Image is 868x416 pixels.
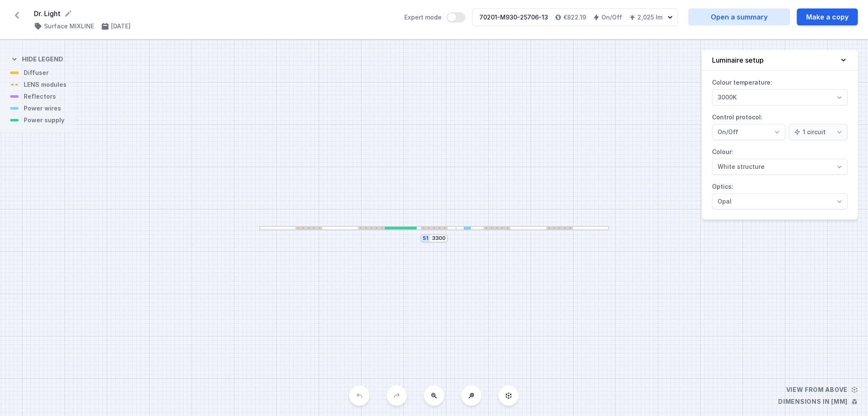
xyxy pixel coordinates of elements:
[432,235,445,242] input: Dimension [mm]
[712,89,848,105] select: Colour temperature:
[64,9,72,18] button: Rename project
[712,76,848,105] label: Colour temperature:
[404,12,465,22] label: Expert mode
[702,50,858,71] button: Luminaire setup
[34,8,394,19] form: Dr. Light
[10,48,63,69] button: Hide legend
[712,145,848,175] label: Colour:
[712,110,848,140] label: Control protocol:
[111,22,131,30] h4: [DATE]
[688,8,790,25] a: Open a summary
[712,159,848,175] select: Colour:
[797,8,858,25] button: Make a copy
[563,13,586,22] h4: €822.19
[22,55,63,63] h4: Hide legend
[712,180,848,209] label: Optics:
[472,8,678,26] button: 70201-M930-25706-13€822.19On/Off2,025 lm
[601,13,622,22] h4: On/Off
[479,13,548,22] div: 70201-M930-25706-13
[637,13,662,22] h4: 2,025 lm
[44,22,94,30] h4: Surface MIXLINE
[712,193,848,209] select: Optics:
[447,12,465,22] button: Expert mode
[789,124,848,140] select: Control protocol:
[712,124,785,140] select: Control protocol:
[712,55,764,65] h4: Luminaire setup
